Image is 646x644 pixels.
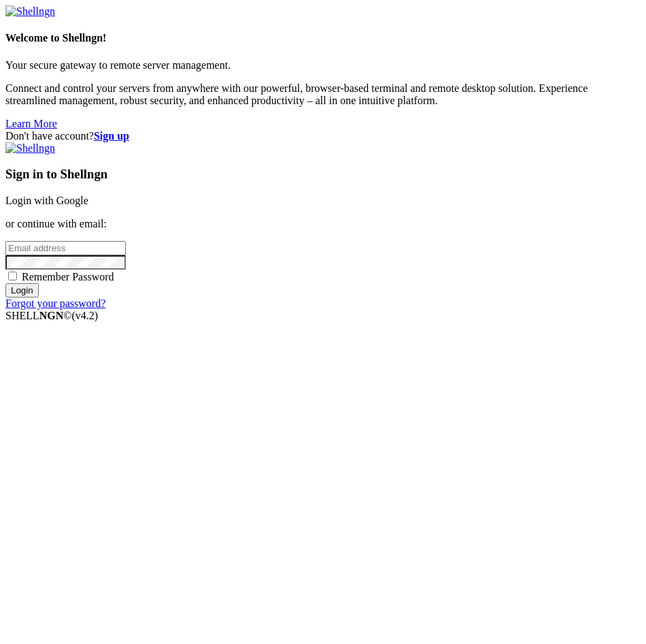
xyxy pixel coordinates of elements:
h4: Welcome to Shellngn! [5,32,641,44]
span: 4.2.0 [72,310,99,321]
div: Don't have account? [5,130,641,142]
img: Shellngn [5,142,55,155]
input: Remember Password [8,272,17,280]
a: Sign up [94,130,129,142]
span: Remember Password [22,271,114,283]
input: Email address [5,241,126,255]
p: or continue with email: [5,218,641,230]
a: Forgot your password? [5,297,105,309]
b: NGN [39,310,64,321]
p: Connect and control your servers from anywhere with our powerful, browser-based terminal and remo... [5,82,641,107]
input: Login [5,283,39,297]
a: Learn More [5,118,57,129]
a: Login with Google [5,195,88,206]
p: Your secure gateway to remote server management. [5,59,641,71]
span: SHELL © [5,310,98,321]
h3: Sign in to Shellngn [5,167,641,182]
img: Shellngn [5,5,55,18]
